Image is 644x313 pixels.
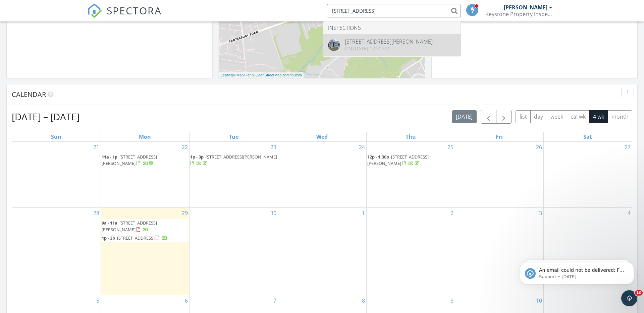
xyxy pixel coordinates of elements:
a: Go to October 6, 2025 [183,295,189,306]
div: [PERSON_NAME] [504,4,547,11]
a: Leaflet [221,73,232,77]
a: 12p - 1:30p [STREET_ADDRESS][PERSON_NAME] [367,153,454,168]
a: 11a - 1p [STREET_ADDRESS][PERSON_NAME] [102,153,189,168]
td: Go to September 30, 2025 [189,208,278,295]
a: 1p - 3p [STREET_ADDRESS] [102,235,167,241]
button: Next [496,110,512,124]
div: On [DATE] 12:30 pm [345,46,433,51]
a: © MapTiler [233,73,251,77]
span: [STREET_ADDRESS][PERSON_NAME] [367,154,429,166]
a: Tuesday [227,132,240,141]
a: Go to October 2, 2025 [449,208,455,218]
a: Go to September 25, 2025 [446,142,455,152]
span: SPECTORA [107,3,162,17]
a: Go to October 10, 2025 [535,295,543,306]
button: [DATE] [452,110,477,123]
button: Previous [481,110,496,124]
td: Go to October 2, 2025 [366,208,455,295]
a: Go to October 8, 2025 [361,295,366,306]
td: Go to September 21, 2025 [12,142,101,208]
a: Go to September 28, 2025 [92,208,101,218]
span: 11a - 1p [102,154,117,160]
a: Go to October 1, 2025 [361,208,366,218]
td: Go to September 24, 2025 [278,142,366,208]
td: Go to September 22, 2025 [101,142,189,208]
a: Friday [494,132,504,141]
button: month [607,110,632,123]
a: Sunday [50,132,63,141]
h2: [DATE] – [DATE] [12,110,79,123]
button: week [547,110,567,123]
div: Keystone Property Inspections [485,11,552,17]
a: Go to September 30, 2025 [269,208,278,218]
img: 9448166%2Fcover_photos%2FfgZHhg2gAgWsUhc1JqZL%2Foriginal.jpg [328,39,340,51]
button: list [516,110,531,123]
td: Go to September 23, 2025 [189,142,278,208]
a: Go to September 27, 2025 [623,142,632,152]
td: Go to September 27, 2025 [543,142,632,208]
span: [STREET_ADDRESS][PERSON_NAME] [206,154,277,160]
img: The Best Home Inspection Software - Spectora [87,3,102,18]
div: | [219,72,304,78]
span: 1p - 3p [102,235,115,241]
a: 1p - 3p [STREET_ADDRESS] [102,234,189,242]
button: day [530,110,547,123]
td: Go to September 26, 2025 [455,142,543,208]
a: Wednesday [315,132,329,141]
iframe: Intercom notifications message [510,248,644,295]
a: Go to September 22, 2025 [180,142,189,152]
a: Saturday [582,132,593,141]
button: cal wk [567,110,590,123]
button: 4 wk [589,110,608,123]
a: Go to October 5, 2025 [95,295,101,306]
a: 12p - 1:30p [STREET_ADDRESS][PERSON_NAME] [367,154,429,166]
a: 9a - 11a [STREET_ADDRESS][PERSON_NAME] [102,219,189,234]
td: Go to September 25, 2025 [366,142,455,208]
a: 1p - 3p [STREET_ADDRESS][PERSON_NAME] [190,153,277,168]
a: Go to September 29, 2025 [180,208,189,218]
td: Go to September 28, 2025 [12,208,101,295]
a: Monday [138,132,152,141]
a: Go to September 23, 2025 [269,142,278,152]
a: Go to September 24, 2025 [358,142,366,152]
span: 10 [635,290,643,296]
span: 1p - 3p [190,154,204,160]
span: 9a - 11a [102,220,117,226]
td: Go to October 1, 2025 [278,208,366,295]
span: [STREET_ADDRESS][PERSON_NAME] [102,154,157,166]
td: Go to October 3, 2025 [455,208,543,295]
a: Go to October 3, 2025 [538,208,543,218]
iframe: Intercom live chat [621,290,637,306]
span: [STREET_ADDRESS][PERSON_NAME] [102,220,157,232]
span: [STREET_ADDRESS] [117,235,155,241]
span: 12p - 1:30p [367,154,389,160]
a: 1p - 3p [STREET_ADDRESS][PERSON_NAME] [190,154,277,166]
a: Go to September 26, 2025 [535,142,543,152]
a: SPECTORA [87,9,162,23]
a: Thursday [404,132,417,141]
li: Inspections [323,22,461,34]
a: © OpenStreetMap contributors [252,73,302,77]
a: Go to September 21, 2025 [92,142,101,152]
td: Go to October 4, 2025 [543,208,632,295]
a: 9a - 11a [STREET_ADDRESS][PERSON_NAME] [102,220,157,232]
a: [STREET_ADDRESS][PERSON_NAME] On [DATE] 12:30 pm [323,34,461,56]
span: Calendar [12,90,46,99]
a: 11a - 1p [STREET_ADDRESS][PERSON_NAME] [102,154,157,166]
a: Go to October 7, 2025 [272,295,278,306]
a: Go to October 9, 2025 [449,295,455,306]
div: [STREET_ADDRESS][PERSON_NAME] [345,39,433,44]
td: Go to September 29, 2025 [101,208,189,295]
input: Search everything... [327,4,461,17]
a: Go to October 4, 2025 [626,208,632,218]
